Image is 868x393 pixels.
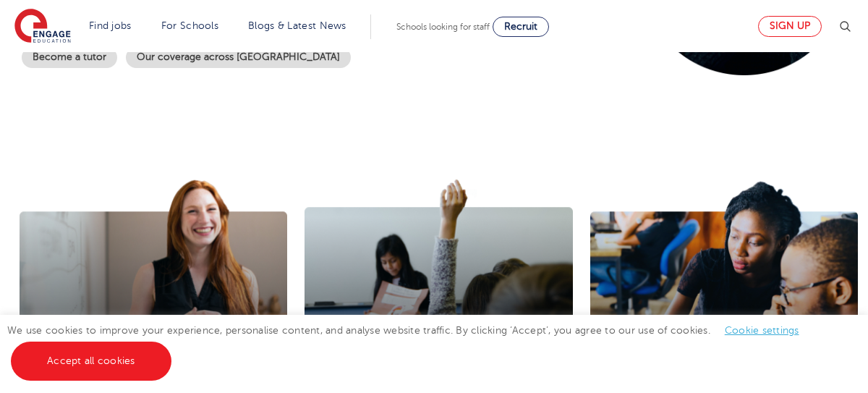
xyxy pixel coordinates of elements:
a: Blogs & Latest News [248,20,346,31]
span: We use cookies to improve your experience, personalise content, and analyse website traffic. By c... [7,325,814,366]
img: Engage Education [14,9,71,45]
span: Schools looking for staff [396,22,490,32]
a: Sign up [758,16,822,37]
a: For Schools [161,20,218,31]
a: Our coverage across [GEOGRAPHIC_DATA] [126,47,351,68]
span: Recruit [504,21,537,32]
a: Find jobs [89,20,132,31]
a: Cookie settings [725,325,799,336]
a: Accept all cookies [11,342,171,381]
a: Become a tutor [22,47,117,68]
a: Recruit [493,17,549,37]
